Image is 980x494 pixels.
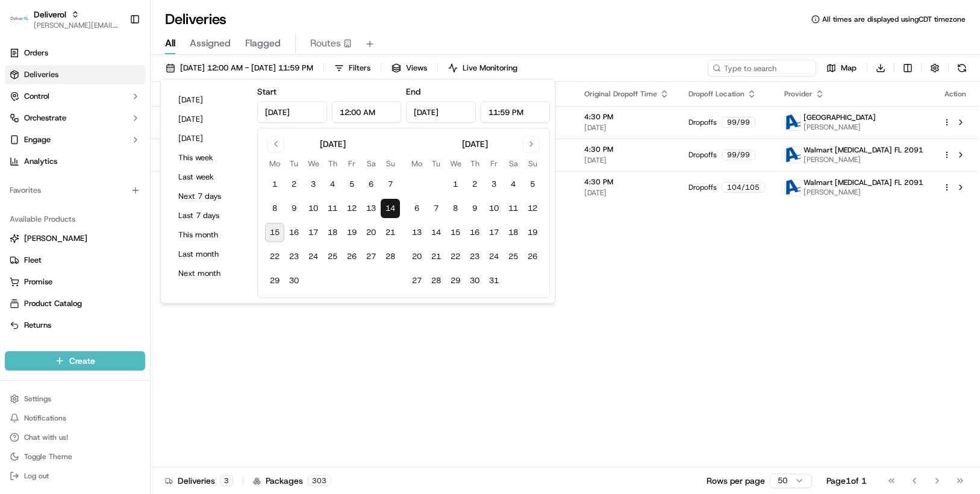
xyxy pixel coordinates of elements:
span: [PERSON_NAME] [804,187,923,197]
button: Map [821,60,862,77]
span: Log out [24,471,49,481]
button: 10 [304,199,323,218]
a: Product Catalog [10,298,140,309]
img: Jeff Sasse [12,208,31,227]
button: 1 [446,175,465,194]
button: 12 [523,199,542,218]
span: Promise [24,277,52,287]
span: Walmart [MEDICAL_DATA] FL 2091 [804,145,923,155]
label: End [406,86,420,97]
button: 7 [381,175,400,194]
div: [DATE] [320,138,346,150]
button: 10 [484,199,504,218]
span: [PERSON_NAME] [804,155,923,164]
div: We're available if you need us! [54,127,166,137]
th: Tuesday [426,157,446,170]
a: [PERSON_NAME] [10,233,140,244]
button: 19 [523,223,542,242]
button: 6 [407,199,426,218]
th: Thursday [465,157,484,170]
button: Last week [173,169,245,186]
button: 22 [265,247,284,266]
button: 23 [284,247,304,266]
button: 8 [446,199,465,218]
img: Charles Folsom [12,175,31,195]
span: [PERSON_NAME] [24,233,87,244]
span: • [100,187,104,196]
img: 4281594248423_2fcf9dad9f2a874258b8_72.png [25,115,47,137]
button: 13 [361,199,381,218]
a: Deliveries [5,65,145,84]
button: 24 [484,247,504,266]
button: Start new chat [205,119,219,133]
span: Deliveries [24,69,58,80]
span: Views [406,63,427,73]
button: Toggle Theme [5,448,145,465]
button: 16 [284,223,304,242]
span: Walmart [MEDICAL_DATA] FL 2091 [804,178,923,187]
button: 17 [484,223,504,242]
button: Engage [5,130,145,149]
div: 💻 [102,270,111,280]
button: Product Catalog [5,294,145,313]
button: 17 [304,223,323,242]
button: Control [5,87,145,106]
button: DeliverolDeliverol[PERSON_NAME][EMAIL_ADDRESS][PERSON_NAME][DOMAIN_NAME] [5,5,125,34]
button: Go to previous month [267,136,284,152]
span: [DATE] 12:00 AM - [DATE] 11:59 PM [180,63,313,73]
img: 1736555255976-a54dd68f-1ca7-489b-9aae-adbdc363a1c4 [24,187,34,197]
button: [DATE] [173,130,245,147]
a: 📗Knowledge Base [7,264,97,286]
button: 4 [504,175,523,194]
span: Create [69,355,95,367]
th: Saturday [504,157,523,170]
button: [DATE] [173,92,245,108]
input: Time [332,101,402,123]
button: 15 [446,223,465,242]
button: 12 [342,199,361,218]
button: 31 [484,271,504,290]
div: Favorites [5,181,145,200]
span: Pylon [120,299,146,308]
div: 303 [308,475,331,486]
button: Fleet [5,251,145,270]
span: Original Dropoff Time [584,89,657,99]
button: 8 [265,199,284,218]
button: Filters [329,60,376,77]
th: Sunday [523,157,542,170]
img: Deliverol [10,11,29,28]
img: ActionCourier.png [785,180,801,195]
button: 16 [465,223,484,242]
button: 14 [381,199,400,218]
div: Start new chat [54,115,198,127]
button: 26 [342,247,361,266]
span: 7:06 AM [107,219,136,229]
div: [DATE] [462,138,488,150]
button: Last month [173,246,245,263]
button: 4 [323,175,342,194]
button: See all [187,154,219,169]
button: 11 [323,199,342,218]
span: Control [24,91,49,102]
button: [PERSON_NAME] [5,229,145,248]
button: Next 7 days [173,188,245,205]
button: Go to next month [523,136,540,152]
button: 5 [523,175,542,194]
span: Notifications [24,413,66,423]
span: Engage [24,134,51,145]
th: Monday [265,157,284,170]
button: 3 [304,175,323,194]
span: 4:30 PM [584,145,669,154]
button: Last 7 days [173,207,245,224]
span: 11 minutes ago [107,187,163,196]
button: This month [173,227,245,243]
button: 19 [342,223,361,242]
span: [PERSON_NAME] [804,122,876,132]
button: Log out [5,467,145,484]
span: Settings [24,394,51,404]
button: [PERSON_NAME][EMAIL_ADDRESS][PERSON_NAME][DOMAIN_NAME] [34,20,120,30]
button: 25 [504,247,523,266]
button: 9 [465,199,484,218]
button: 22 [446,247,465,266]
